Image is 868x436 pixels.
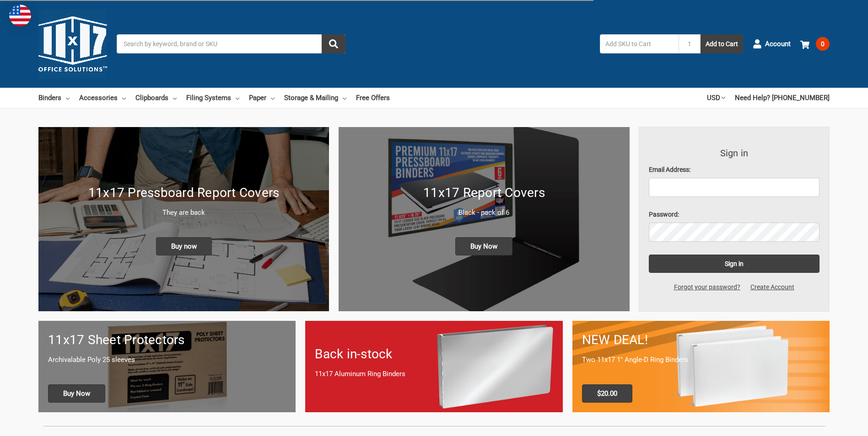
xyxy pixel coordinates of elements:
[669,282,745,292] a: Forgot your password?
[348,183,620,202] h1: 11x17 Report Covers
[48,384,105,403] span: Buy Now
[315,345,553,364] h1: Back in-stock
[793,411,868,436] iframe: Google Customer Reviews
[284,88,346,108] a: Storage & Mailing
[356,88,390,108] a: Free Offers
[753,32,791,56] a: Account
[582,330,820,350] h1: NEW DEAL!
[348,207,620,218] p: Black - pack of 6
[339,127,629,311] img: 11x17 Report Covers
[48,207,319,218] p: They are back
[135,88,177,108] a: Clipboards
[249,88,275,108] a: Paper
[315,369,553,379] p: 11x17 Aluminum Ring Binders
[745,282,799,292] a: Create Account
[649,146,820,160] h3: Sign in
[117,34,345,53] input: Search by keyword, brand or SKU
[305,321,562,412] a: Back in-stock 11x17 Aluminum Ring Binders
[800,32,830,56] a: 0
[600,34,679,53] input: Add SKU to Cart
[38,10,107,78] img: 11x17.com
[186,88,239,108] a: Filing Systems
[572,321,830,412] a: 11x17 Binder 2-pack only $20.00 NEW DEAL! Two 11x17 1" Angle-D Ring Binders $20.00
[707,88,725,108] a: USD
[38,127,329,311] img: New 11x17 Pressboard Binders
[48,330,286,350] h1: 11x17 Sheet Protectors
[156,237,212,255] span: Buy now
[455,237,512,255] span: Buy Now
[649,165,820,175] label: Email Address:
[701,34,743,53] button: Add to Cart
[38,127,329,311] a: New 11x17 Pressboard Binders 11x17 Pressboard Report Covers They are back Buy now
[38,321,296,412] a: 11x17 sheet protectors 11x17 Sheet Protectors Archivalable Poly 25 sleeves Buy Now
[582,355,820,365] p: Two 11x17 1" Angle-D Ring Binders
[38,88,70,108] a: Binders
[765,39,791,49] span: Account
[48,355,286,365] p: Archivalable Poly 25 sleeves
[649,255,820,273] input: Sign in
[735,88,830,108] a: Need Help? [PHONE_NUMBER]
[339,127,629,311] a: 11x17 Report Covers 11x17 Report Covers Black - pack of 6 Buy Now
[48,183,319,202] h1: 11x17 Pressboard Report Covers
[9,5,31,27] img: duty and tax information for United States
[582,384,632,403] span: $20.00
[649,210,820,219] label: Password:
[79,88,126,108] a: Accessories
[816,37,830,51] span: 0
